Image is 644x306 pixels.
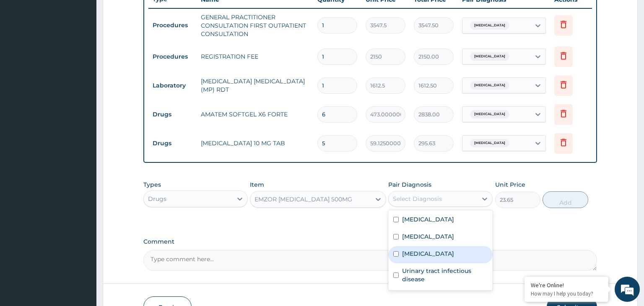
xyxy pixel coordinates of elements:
[495,180,525,189] label: Unit Price
[148,136,197,151] td: Drugs
[148,107,197,122] td: Drugs
[4,211,160,240] textarea: Type your message and hit 'Enter'
[44,47,141,58] div: Chat with us now
[402,215,454,224] label: [MEDICAL_DATA]
[197,9,314,42] td: GENERAL PRACTITIONER CONSULTATION FIRST OUTPATIENT CONSULTATION
[388,180,431,189] label: Pair Diagnosis
[254,195,352,203] div: EMZOR [MEDICAL_DATA] 500MG
[148,49,197,64] td: Procedures
[138,4,158,24] div: Minimize live chat window
[470,52,509,61] span: [MEDICAL_DATA]
[531,281,602,289] div: We're Online!
[197,73,314,98] td: [MEDICAL_DATA] [MEDICAL_DATA] (MP) RDT
[148,78,197,93] td: Laboratory
[250,180,264,189] label: Item
[49,97,116,181] span: We're online!
[470,139,509,147] span: [MEDICAL_DATA]
[393,195,442,203] div: Select Diagnosis
[543,191,588,208] button: Add
[402,249,454,258] label: [MEDICAL_DATA]
[402,232,454,241] label: [MEDICAL_DATA]
[402,267,488,283] label: Urinary tract infectious disease
[470,81,509,90] span: [MEDICAL_DATA]
[148,195,166,203] div: Drugs
[197,106,314,123] td: AMATEM SOFTGEL X6 FORTE
[16,42,34,63] img: d_794563401_company_1708531726252_794563401
[470,21,509,30] span: [MEDICAL_DATA]
[197,135,314,152] td: [MEDICAL_DATA] 10 MG TAB
[143,181,161,188] label: Types
[470,110,509,118] span: [MEDICAL_DATA]
[531,290,602,297] p: How may I help you today?
[143,238,597,245] label: Comment
[197,48,314,65] td: REGISTRATION FEE
[148,18,197,33] td: Procedures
